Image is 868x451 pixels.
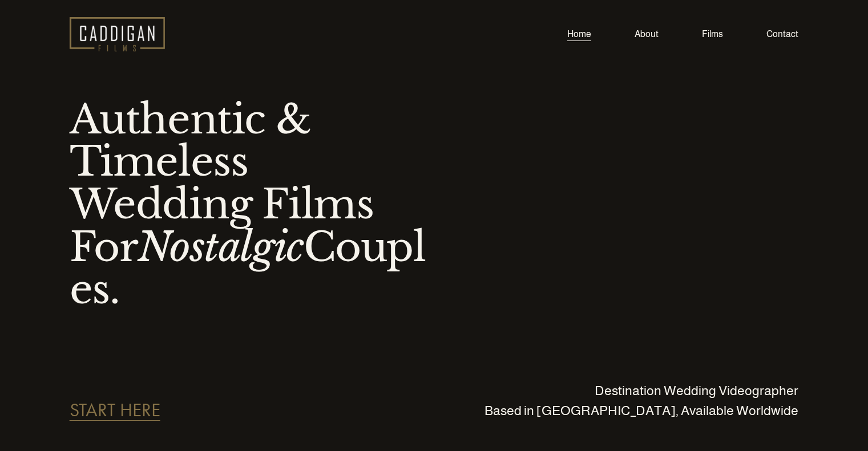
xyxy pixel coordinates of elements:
p: Destination Wedding Videographer Based in [GEOGRAPHIC_DATA], Available Worldwide [434,381,798,421]
img: Caddigan Films [70,17,165,51]
a: Films [702,27,723,42]
h1: Authentic & Timeless Wedding Films For Couples. [70,98,434,311]
a: Contact [766,27,798,42]
a: START HERE [70,400,160,419]
a: Home [567,27,591,42]
em: Nostalgic [138,222,303,272]
a: About [635,27,659,42]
